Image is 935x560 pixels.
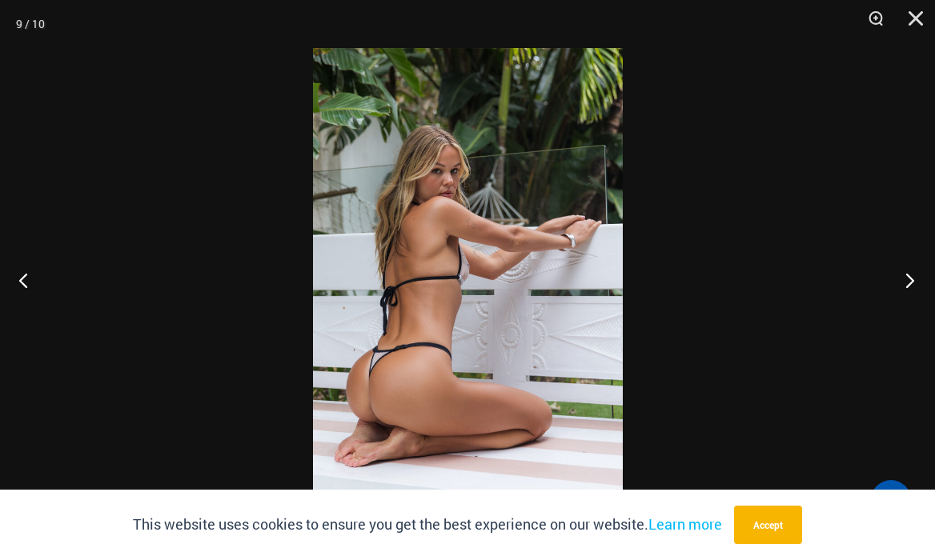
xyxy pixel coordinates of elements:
a: Learn more [648,514,722,534]
button: Accept [734,506,802,544]
button: Next [875,240,935,320]
p: This website uses cookies to ensure you get the best experience on our website. [133,513,722,537]
img: Trade Winds IvoryInk 317 Top 469 Thong 11 [313,48,623,512]
div: 9 / 10 [16,12,45,36]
